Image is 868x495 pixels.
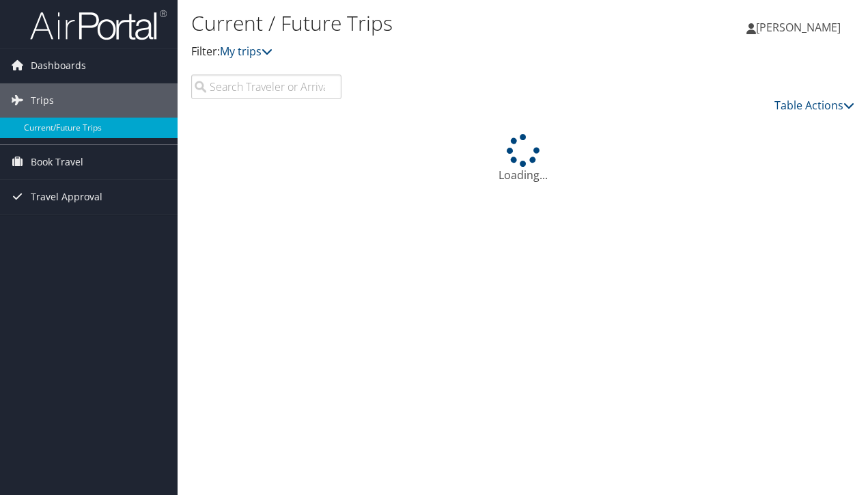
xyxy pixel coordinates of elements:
img: airportal-logo.png [30,9,167,41]
input: Search Traveler or Arrival City [191,75,341,99]
span: Travel Approval [31,180,102,214]
span: Trips [31,83,54,118]
h1: Current / Future Trips [191,9,633,38]
span: Book Travel [31,145,83,179]
span: Dashboards [31,49,86,83]
a: Table Actions [774,98,854,113]
span: [PERSON_NAME] [756,20,841,35]
a: My trips [220,44,272,59]
div: Loading... [191,134,854,183]
a: [PERSON_NAME] [746,7,854,48]
p: Filter: [191,43,633,61]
